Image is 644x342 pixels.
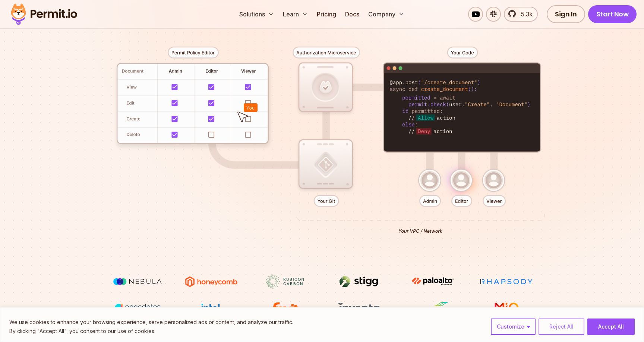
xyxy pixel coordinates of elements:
[110,274,165,289] img: Nebula
[257,301,313,315] img: Foxit
[314,7,339,22] a: Pricing
[7,1,80,27] img: Permit logo
[405,301,461,315] img: Casa dos Ventos
[587,319,635,335] button: Accept All
[547,5,585,23] a: Sign In
[588,5,637,23] a: Start Now
[9,327,293,336] p: By clicking "Accept All", you consent to our use of cookies.
[517,10,533,19] span: 5.3k
[236,7,277,22] button: Solutions
[280,7,311,22] button: Learn
[479,274,534,289] img: Rhapsody Health
[183,301,239,315] img: Intel
[504,7,538,22] a: 5.3k
[331,301,387,314] img: inventa
[405,274,461,288] img: paloalto
[482,301,532,314] img: MIQ
[342,7,362,22] a: Docs
[9,318,293,327] p: We use cookies to enhance your browsing experience, serve personalized ads or content, and analyz...
[331,274,387,289] img: Stigg
[491,319,536,335] button: Customize
[539,319,584,335] button: Reject All
[365,7,407,22] button: Company
[257,274,313,289] img: Rubicon
[110,301,165,314] img: vega
[183,274,239,289] img: Honeycomb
